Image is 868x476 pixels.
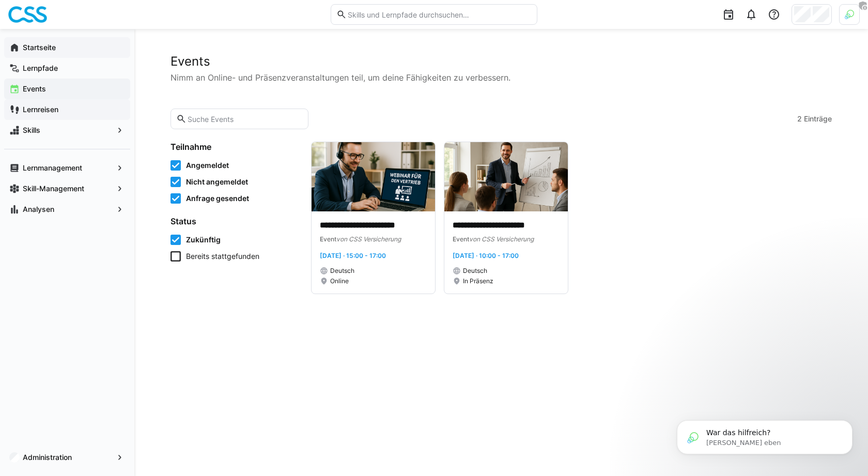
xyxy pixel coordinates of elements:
[320,252,386,259] span: [DATE] · 15:00 - 17:00
[186,251,259,262] span: Bereits stattgefunden
[453,252,519,259] span: [DATE] · 10:00 - 17:00
[330,277,349,285] span: Online
[171,216,299,226] h4: Status
[171,71,832,84] p: Nimm an Online- und Präsenzveranstaltungen teil, um deine Fähigkeiten zu verbessern.
[186,177,248,187] span: Nicht angemeldet
[186,193,249,204] span: Anfrage gesendet
[453,235,469,243] span: Event
[444,142,568,211] img: image
[347,10,532,19] input: Skills und Lernpfade durchsuchen…
[186,160,229,171] span: Angemeldet
[186,235,221,245] span: Zukünftig
[187,114,303,124] input: Suche Events
[661,398,868,471] iframe: Intercom notifications Nachricht
[463,267,487,275] span: Deutsch
[171,54,832,69] h2: Events
[804,114,832,124] span: Einträge
[320,235,336,243] span: Event
[171,142,299,152] h4: Teilnahme
[469,235,534,243] span: von CSS Versicherung
[312,142,435,211] img: image
[330,267,354,275] span: Deutsch
[336,235,401,243] span: von CSS Versicherung
[797,114,802,124] span: 2
[463,277,493,285] span: In Präsenz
